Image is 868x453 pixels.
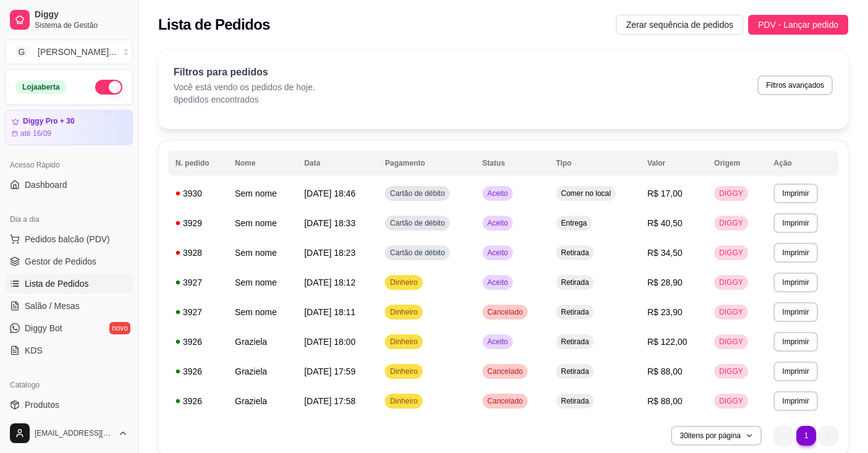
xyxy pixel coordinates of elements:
nav: pagination navigation [768,420,845,452]
span: DIGGY [717,396,746,406]
span: Lista de Pedidos [25,277,89,290]
a: Diggy Botnovo [5,318,133,338]
span: Sistema de Gestão [35,20,128,30]
a: DiggySistema de Gestão [5,5,133,35]
span: R$ 122,00 [647,337,688,347]
span: Retirada [558,366,591,376]
span: Dinheiro [387,337,420,347]
span: Cartão de débito [387,188,447,198]
span: R$ 34,50 [647,248,683,258]
span: Aceito [485,218,510,228]
td: Graziela [227,327,297,357]
span: Retirada [558,337,591,347]
span: [DATE] 18:12 [304,277,355,287]
p: Você está vendo os pedidos de hoje. [174,81,315,93]
span: DIGGY [717,307,746,317]
th: Data [297,151,377,176]
span: G [15,46,28,58]
div: 3926 [175,395,220,407]
span: DIGGY [717,248,746,258]
div: 3929 [175,217,220,229]
span: [DATE] 18:11 [304,307,355,317]
span: DIGGY [717,218,746,228]
th: Origem [707,151,766,176]
button: Imprimir [773,273,817,292]
span: Gestor de Pedidos [25,255,96,268]
h2: Lista de Pedidos [158,15,270,35]
button: 30itens por página [671,426,762,446]
span: Cancelado [485,366,525,376]
a: KDS [5,341,133,360]
span: [DATE] 18:23 [304,248,355,258]
th: Ação [766,151,838,176]
span: Pedidos balcão (PDV) [25,233,110,245]
span: [DATE] 17:58 [304,396,355,406]
span: Retirada [558,277,591,287]
button: Pedidos balcão (PDV) [5,229,133,249]
th: N. pedido [168,151,227,176]
span: PDV - Lançar pedido [758,18,838,32]
button: Zerar sequência de pedidos [616,15,743,35]
th: Valor [640,151,707,176]
span: Retirada [558,248,591,258]
a: Salão / Mesas [5,296,133,316]
span: [DATE] 18:46 [304,188,355,198]
span: Aceito [485,337,510,347]
div: 3927 [175,276,220,289]
a: Gestor de Pedidos [5,252,133,271]
span: Cancelado [485,307,525,317]
span: DIGGY [717,366,746,376]
span: Diggy Bot [25,322,62,334]
span: Retirada [558,396,591,406]
a: Diggy Pro + 30até 16/09 [5,110,133,145]
div: Loja aberta [15,80,67,94]
span: R$ 40,50 [647,218,683,228]
span: Dinheiro [387,277,420,287]
span: Cartão de débito [387,218,447,228]
span: Entrega [558,218,589,228]
button: PDV - Lançar pedido [748,15,848,35]
p: Filtros para pedidos [174,65,315,80]
a: Lista de Pedidos [5,274,133,294]
button: Alterar Status [95,80,122,95]
article: Diggy Pro + 30 [23,117,75,126]
th: Tipo [549,151,640,176]
span: [DATE] 18:33 [304,218,355,228]
div: 3928 [175,247,220,259]
button: Imprimir [773,362,817,381]
span: Comer no local [558,188,613,198]
div: [PERSON_NAME] ... [38,46,116,58]
div: 3930 [175,187,220,200]
th: Status [475,151,549,176]
span: KDS [25,344,43,357]
article: até 16/09 [20,129,51,138]
span: R$ 23,90 [647,307,683,317]
span: Aceito [485,277,510,287]
span: Aceito [485,248,510,258]
span: Cartão de débito [387,248,447,258]
span: [DATE] 17:59 [304,366,355,376]
button: Select a team [5,40,133,64]
span: Diggy [35,9,128,20]
span: R$ 28,90 [647,277,683,287]
button: Imprimir [773,184,817,203]
td: Sem nome [227,268,297,297]
span: R$ 17,00 [647,188,683,198]
span: Salão / Mesas [25,300,80,312]
span: Zerar sequência de pedidos [626,18,733,32]
td: Graziela [227,357,297,386]
span: Dinheiro [387,366,420,376]
span: Dinheiro [387,396,420,406]
button: Imprimir [773,302,817,322]
td: Sem nome [227,179,297,208]
span: [DATE] 18:00 [304,337,355,347]
td: Sem nome [227,297,297,327]
button: [EMAIL_ADDRESS][DOMAIN_NAME] [5,418,133,448]
button: Imprimir [773,332,817,352]
span: Aceito [485,188,510,198]
td: Graziela [227,386,297,416]
td: Sem nome [227,238,297,268]
p: 8 pedidos encontrados [174,93,315,106]
th: Pagamento [377,151,475,176]
div: Acesso Rápido [5,155,133,175]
